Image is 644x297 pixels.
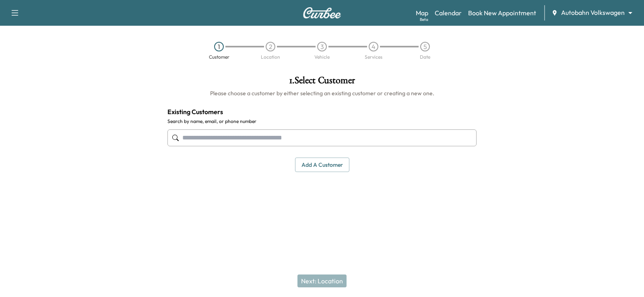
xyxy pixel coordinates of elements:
[261,55,280,59] div: Location
[561,8,625,17] span: Autobahn Volkswagen
[167,107,477,117] h4: Existing Customers
[420,42,430,51] div: 5
[416,8,428,18] a: MapBeta
[303,7,341,18] img: Curbee Logo
[435,8,462,18] a: Calendar
[317,42,327,51] div: 3
[167,118,477,125] label: Search by name, email, or phone number
[314,55,330,59] div: Vehicle
[468,8,536,18] a: Book New Appointment
[266,42,275,51] div: 2
[369,42,378,51] div: 4
[214,42,224,51] div: 1
[167,89,477,97] h6: Please choose a customer by either selecting an existing customer or creating a new one.
[167,76,477,89] h1: 1 . Select Customer
[420,16,428,23] div: Beta
[365,55,382,59] div: Services
[420,55,430,59] div: Date
[209,55,229,59] div: Customer
[295,158,349,172] button: Add a customer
